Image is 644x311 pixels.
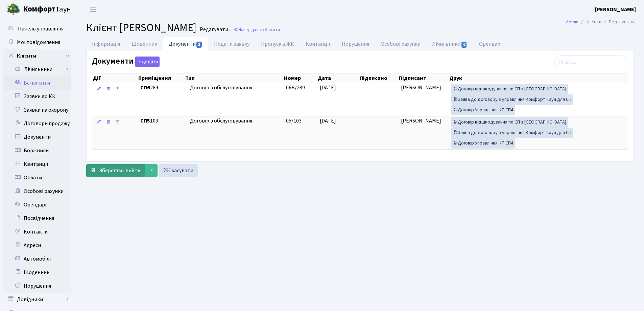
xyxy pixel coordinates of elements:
span: 289 [140,84,182,92]
span: - [362,84,364,91]
th: Друк [449,73,628,83]
b: СП5 [140,117,150,125]
th: Номер [283,73,317,83]
th: Дата [317,73,359,83]
button: Документи [135,57,160,67]
span: Клієнт [PERSON_NAME] [86,20,196,36]
span: - [362,117,364,125]
a: Заява до договору з управління Комфорт Таун для СП [451,128,573,138]
th: Приміщення [138,73,184,83]
a: Боржники [3,144,71,157]
th: Підписано [359,73,398,83]
a: Інформація [86,37,126,51]
a: Посвідчення [3,212,71,225]
button: Зберегти і вийти [86,164,145,177]
label: Документи [92,57,160,67]
nav: breadcrumb [556,15,644,29]
a: Орендарі [3,198,71,212]
span: 05/103 [286,117,302,125]
a: Заявки до КК [3,90,71,103]
a: Довідники [3,293,71,306]
span: Зберегти і вийти [99,167,141,174]
b: [PERSON_NAME] [595,6,636,13]
a: Admin [566,18,578,25]
a: Договір відшкодування по СП з [GEOGRAPHIC_DATA] [451,117,568,128]
a: Лічильники [8,63,71,76]
a: Квитанції [300,37,336,51]
a: Скасувати [159,164,198,177]
a: Контакти [3,225,71,239]
li: Редагувати [602,18,634,26]
a: Автомобілі [3,252,71,266]
button: Переключити навігацію [85,4,101,15]
a: Мої повідомлення [3,36,71,49]
span: Клієнти [265,26,280,33]
img: logo.png [7,3,20,16]
span: _Договір з обслуговування [187,117,281,125]
a: [PERSON_NAME] [595,5,636,14]
span: [PERSON_NAME] [401,84,441,91]
a: Пропуск в ЖК [255,37,300,51]
span: [DATE] [320,84,336,91]
a: Договори продажу [3,117,71,130]
input: Пошук... [554,55,627,68]
a: Особові рахунки [375,37,426,51]
a: Документи [163,37,208,51]
a: Квитанції [3,157,71,171]
a: Договір Управління КТ СП4 [451,138,515,149]
span: Таун [23,4,71,15]
span: 06Б/289 [286,84,305,91]
b: Комфорт [23,4,55,15]
a: Клієнти [3,49,71,63]
span: 103 [140,117,182,125]
a: Всі клієнти [3,76,71,90]
th: Підписант [398,73,449,83]
span: _Договір з обслуговування [187,84,281,92]
span: [PERSON_NAME] [401,117,441,125]
a: Договір Управління КТ СП4 [451,105,515,115]
a: Лічильники [426,37,473,51]
a: Договір відшкодування по СП з [GEOGRAPHIC_DATA] [451,84,568,94]
a: Особові рахунки [3,184,71,198]
a: Оплати [3,171,71,184]
span: 6 [461,42,467,48]
a: Додати [134,55,160,67]
a: Документи [3,130,71,144]
a: Адреси [3,239,71,252]
a: Клієнти [586,18,602,25]
span: 2 [196,42,202,48]
b: СП6 [140,84,150,91]
a: Подати заявку [208,37,255,51]
small: Редагувати . [198,26,230,33]
a: Порушення [3,279,71,293]
a: Заява до договору з управління Комфорт Таун для СП [451,94,573,105]
span: [DATE] [320,117,336,125]
a: Порушення [336,37,375,51]
span: Панель управління [18,25,64,32]
a: Щоденник [3,266,71,279]
th: Тип [185,73,283,83]
a: Щоденник [126,37,163,51]
a: Заявки на охорону [3,103,71,117]
a: Назад до всіхКлієнти [234,26,280,33]
th: Дії [92,73,138,83]
a: Орендарі [473,37,507,51]
span: Мої повідомлення [17,39,60,46]
a: Панель управління [3,22,71,36]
